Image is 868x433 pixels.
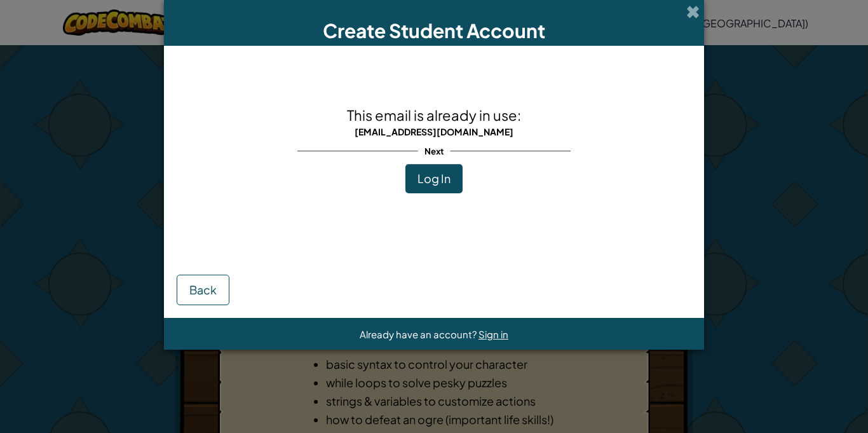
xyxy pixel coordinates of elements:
[355,126,513,137] span: [EMAIL_ADDRESS][DOMAIN_NAME]
[347,106,521,124] span: This email is already in use:
[417,171,451,186] span: Log In
[418,142,451,160] span: Next
[360,328,478,340] span: Already have an account?
[478,328,508,340] a: Sign in
[189,282,217,297] span: Back
[323,18,545,43] span: Create Student Account
[405,164,463,193] button: Log In
[177,275,229,305] button: Back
